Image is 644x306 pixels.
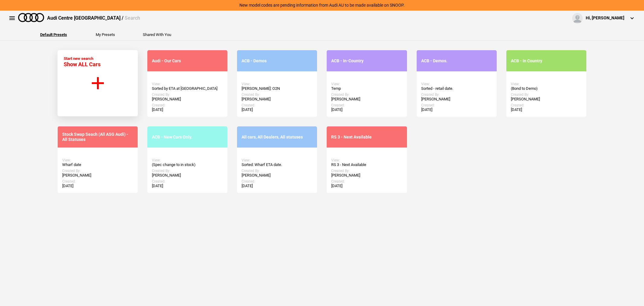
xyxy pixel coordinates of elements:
div: [DATE] [242,107,312,112]
div: Created: [331,179,402,184]
div: [DATE] [62,184,133,188]
div: ACB - In-Country [331,58,402,63]
div: Created: [62,179,133,184]
div: [PERSON_NAME] [152,97,223,102]
img: audi.png [18,13,44,22]
div: Created By: [152,93,223,97]
div: Created By: [242,169,312,173]
div: Created By: [242,93,312,97]
div: Wharf date [62,162,133,167]
div: ACB - In Country [511,58,582,63]
div: Sorted by ETA at [GEOGRAPHIC_DATA] [152,86,223,91]
button: Shared With You [143,33,171,37]
div: Sorted: Wharf ETA date. [242,162,312,167]
div: Created: [331,103,402,107]
div: Created By: [62,169,133,173]
div: [DATE] [331,107,402,112]
div: [PERSON_NAME] [152,173,223,178]
div: Created: [152,179,223,184]
button: My Presets [96,33,115,37]
div: [DATE] [152,184,223,188]
div: Stock Swap Seach (All ASG Audi) - All Statuses [62,132,133,142]
div: Created By: [421,93,492,97]
span: Search [125,15,140,21]
div: ACB - Demos. [421,58,492,63]
div: Audi - Our Cars [152,58,223,63]
div: [DATE] [242,184,312,188]
div: [PERSON_NAME] [331,173,402,178]
div: ACB - Demos [242,58,312,63]
div: [PERSON_NAME] [511,97,582,102]
div: [PERSON_NAME] [421,97,492,102]
div: View: [152,82,223,86]
div: Created: [242,179,312,184]
div: Created By: [331,169,402,173]
div: [PERSON_NAME] [331,97,402,102]
div: Created By: [331,93,402,97]
div: Start new search [64,56,101,67]
div: [DATE] [421,107,492,112]
div: Created: [421,103,492,107]
div: Created By: [511,93,582,97]
button: Start new search Show ALL Cars [57,50,138,116]
div: View: [421,82,492,86]
div: [DATE] [331,184,402,188]
div: Created By: [152,169,223,173]
div: Sorted - retail date. [421,86,492,91]
div: (Bond to Demo) [511,86,582,91]
div: Hi, [PERSON_NAME] [586,15,624,21]
div: RS 3 - Next Available [331,135,402,140]
div: View: [242,158,312,162]
div: Created: [511,103,582,107]
div: Audi Centre [GEOGRAPHIC_DATA] / [47,15,140,21]
div: Created: [152,103,223,107]
div: (Spec change to in stock) [152,162,223,167]
div: All cars, All Dealers, All statuses [242,135,312,140]
div: [PERSON_NAME] [242,173,312,178]
div: [PERSON_NAME] [62,173,133,178]
div: [DATE] [511,107,582,112]
div: Temp [331,86,402,91]
div: [PERSON_NAME] [242,97,312,102]
button: Default Presets [40,33,67,37]
div: Created: [242,103,312,107]
span: Show ALL Cars [64,61,101,67]
div: View: [242,82,312,86]
div: RS 3 - Next Available [331,162,402,167]
div: View: [331,158,402,162]
div: View: [152,158,223,162]
div: ACB - New Cars Only. [152,135,223,140]
div: View: [62,158,133,162]
div: [DATE] [152,107,223,112]
div: [PERSON_NAME]: O2N [242,86,312,91]
div: View: [511,82,582,86]
div: View: [331,82,402,86]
